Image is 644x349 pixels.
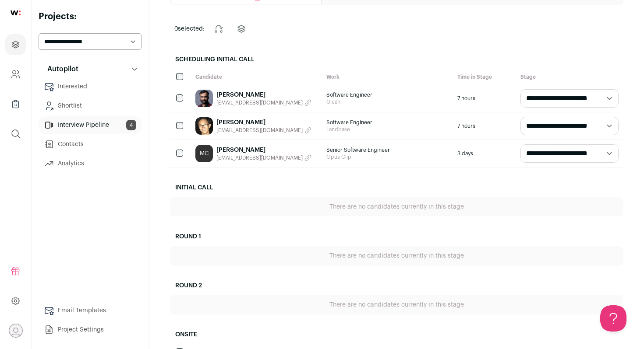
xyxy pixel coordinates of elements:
[39,60,142,78] button: Autopilot
[453,140,516,167] div: 3 days
[39,155,142,172] a: Analytics
[174,26,178,32] span: 0
[174,24,205,33] span: selected:
[326,126,449,133] span: Landbase
[191,69,322,85] div: Candidate
[216,99,303,106] span: [EMAIL_ADDRESS][DOMAIN_NAME]
[9,324,23,338] button: Open dropdown
[216,91,311,99] a: [PERSON_NAME]
[11,10,21,15] img: wellfound-shorthand-0d5821cbd27db2630d0214b213865d53afaa358527fdda9d0ea32b1df1b89c2c.svg
[42,64,78,74] p: Autopilot
[39,302,142,319] a: Email Templates
[5,34,26,55] a: Projects
[516,69,623,85] div: Stage
[326,91,449,98] span: Software Engineer
[216,146,311,154] a: [PERSON_NAME]
[170,295,623,314] div: There are no candidates currently in this stage
[39,116,142,134] a: Interview Pipeline4
[453,112,516,140] div: 7 hours
[170,197,623,216] div: There are no candidates currently in this stage
[600,305,626,332] iframe: Help Scout Beacon - Open
[39,10,142,23] h2: Projects:
[326,147,449,154] span: Senior Software Engineer
[326,154,449,161] span: Opus Clip
[216,154,303,161] span: [EMAIL_ADDRESS][DOMAIN_NAME]
[216,99,311,106] button: [EMAIL_ADDRESS][DOMAIN_NAME]
[5,64,26,85] a: Company and ATS Settings
[453,69,516,85] div: Time in Stage
[216,127,311,134] button: [EMAIL_ADDRESS][DOMAIN_NAME]
[170,178,623,197] h2: Initial Call
[195,145,213,162] a: MC
[326,98,449,105] span: Glean
[39,321,142,339] a: Project Settings
[322,69,453,85] div: Work
[216,118,311,127] a: [PERSON_NAME]
[170,325,623,344] h2: Onsite
[216,127,303,134] span: [EMAIL_ADDRESS][DOMAIN_NAME]
[195,90,213,107] img: 802a2a1b07bf92f246542f319b8c4aa575e4b41883a839f5f32f51ffa5b99f7e.jpg
[170,276,623,295] h2: Round 2
[326,119,449,126] span: Software Engineer
[39,136,142,153] a: Contacts
[39,78,142,95] a: Interested
[170,227,623,246] h2: Round 1
[126,120,136,130] span: 4
[5,94,26,115] a: Company Lists
[170,246,623,265] div: There are no candidates currently in this stage
[453,85,516,112] div: 7 hours
[195,117,213,135] img: 0db27a9f5599c704040416136c5395ee67a96d533205cc66417e095b5c18130c
[39,97,142,115] a: Shortlist
[208,18,229,39] button: Change stage
[216,154,311,161] button: [EMAIL_ADDRESS][DOMAIN_NAME]
[170,50,623,69] h2: Scheduling Initial Call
